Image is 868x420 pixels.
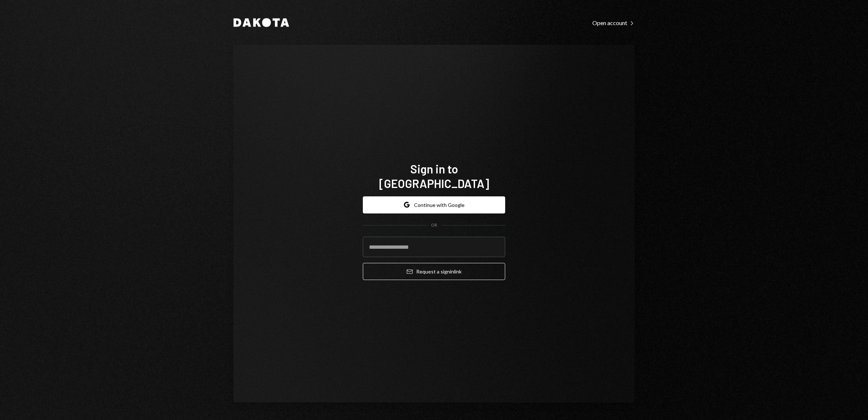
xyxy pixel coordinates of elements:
a: Open account [592,19,634,27]
button: Request a signinlink [363,263,505,280]
h1: Sign in to [GEOGRAPHIC_DATA] [363,161,505,191]
div: Open account [592,19,634,27]
div: OR [431,222,437,228]
button: Continue with Google [363,196,505,213]
keeper-lock: Open Keeper Popup [491,243,499,251]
